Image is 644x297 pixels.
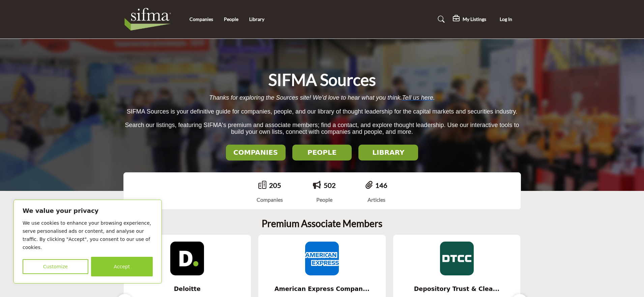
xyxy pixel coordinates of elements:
span: Depository Trust & Clea... [403,284,510,293]
button: PEOPLE [292,145,352,160]
div: People [313,196,336,204]
img: American Express Company [305,242,339,275]
a: Companies [189,16,213,22]
span: Deloitte [134,284,241,293]
h2: COMPANIES [228,148,284,156]
h1: SIFMA Sources [268,69,376,90]
a: 205 [269,181,281,189]
button: Customize [23,259,88,274]
button: LIBRARY [358,145,418,160]
a: 146 [375,181,387,189]
a: People [224,16,238,22]
div: My Listings [453,15,486,23]
button: Log In [491,13,521,26]
a: Tell us here [402,94,433,101]
a: Search [431,14,449,25]
div: Articles [365,196,387,204]
img: Depository Trust & Clearing Corporation (DTCC) [440,242,474,275]
button: Accept [91,257,153,276]
button: COMPANIES [226,145,286,160]
span: Log In [500,16,512,22]
p: We use cookies to enhance your browsing experience, serve personalised ads or content, and analys... [23,219,153,251]
h2: PEOPLE [294,148,350,156]
div: Companies [257,196,283,204]
p: We value your privacy [23,207,153,215]
h5: My Listings [463,16,486,22]
img: Deloitte [170,242,204,275]
span: American Express Compan... [268,284,376,293]
a: 502 [324,181,336,189]
span: Search our listings, featuring SIFMA's premium and associate members; find a contact, and explore... [125,122,519,135]
span: SIFMA Sources is your definitive guide for companies, people, and our library of thought leadersh... [127,108,517,115]
a: Library [249,16,264,22]
span: Thanks for exploring the Sources site! We’d love to hear what you think. . [209,94,435,101]
h2: Premium Associate Members [262,218,382,229]
h2: LIBRARY [360,148,416,156]
img: Site Logo [123,6,176,33]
